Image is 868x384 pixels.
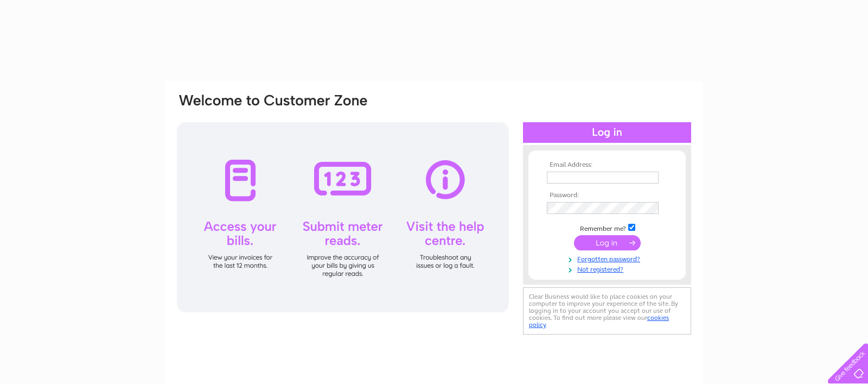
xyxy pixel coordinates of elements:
a: cookies policy [529,314,669,329]
a: Not registered? [547,263,670,274]
td: Remember me? [544,222,670,233]
th: Email Address: [544,161,670,169]
input: Submit [574,235,641,250]
th: Password: [544,192,670,199]
div: Clear Business would like to place cookies on your computer to improve your experience of the sit... [523,287,691,335]
a: Forgotten password? [547,253,670,263]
